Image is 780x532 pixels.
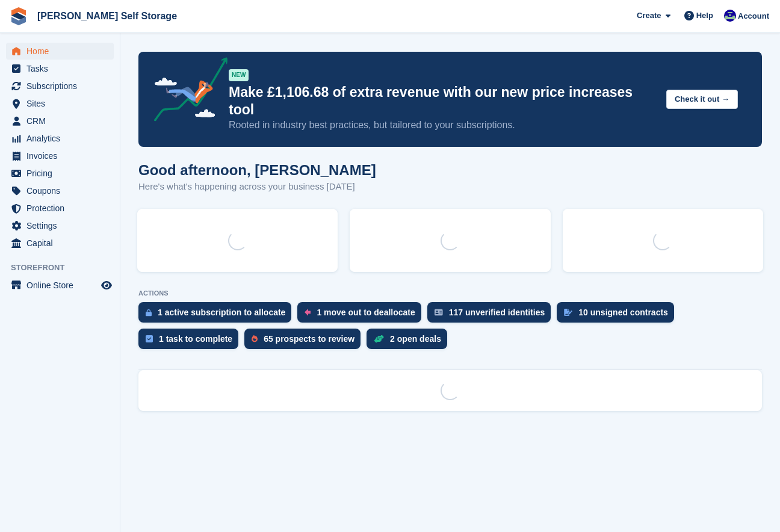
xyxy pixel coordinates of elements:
p: Rooted in industry best practices, but tailored to your subscriptions. [229,119,657,132]
span: Sites [26,95,99,112]
a: 117 unverified identities [427,302,557,329]
img: Justin Farthing [724,10,736,22]
span: Protection [26,200,99,217]
span: Pricing [26,165,99,182]
img: deal-1b604bf984904fb50ccaf53a9ad4b4a5d6e5aea283cecdc64d6e3604feb123c2.svg [374,335,384,343]
span: Account [738,10,769,22]
div: 65 prospects to review [264,334,354,344]
a: menu [6,217,114,234]
a: menu [6,60,114,77]
a: menu [6,200,114,217]
a: [PERSON_NAME] Self Storage [32,6,182,26]
div: 1 active subscription to allocate [158,308,285,317]
span: Help [696,10,713,22]
button: Check it out → [666,90,738,110]
a: 10 unsigned contracts [557,302,680,329]
div: 10 unsigned contracts [578,308,668,317]
img: contract_signature_icon-13c848040528278c33f63329250d36e43548de30e8caae1d1a13099fd9432cc5.svg [564,309,572,316]
span: CRM [26,113,99,129]
a: menu [6,277,114,294]
a: 2 open deals [367,329,453,355]
a: menu [6,95,114,112]
a: Preview store [99,278,114,292]
span: Capital [26,235,99,252]
img: active_subscription_to_allocate_icon-d502201f5373d7db506a760aba3b589e785aa758c864c3986d89f69b8ff3... [146,309,152,317]
img: move_outs_to_deallocate_icon-f764333ba52eb49d3ac5e1228854f67142a1ed5810a6f6cc68b1a99e826820c5.svg [305,309,311,316]
p: Make £1,106.68 of extra revenue with our new price increases tool [229,84,657,119]
a: menu [6,182,114,199]
img: task-75834270c22a3079a89374b754ae025e5fb1db73e45f91037f5363f120a921f8.svg [146,335,153,342]
a: menu [6,235,114,252]
span: Storefront [11,262,120,274]
span: Invoices [26,147,99,164]
a: menu [6,147,114,164]
span: Settings [26,217,99,234]
h1: Good afternoon, [PERSON_NAME] [138,162,376,178]
a: 1 task to complete [138,329,244,355]
img: verify_identity-adf6edd0f0f0b5bbfe63781bf79b02c33cf7c696d77639b501bdc392416b5a36.svg [435,309,443,316]
img: prospect-51fa495bee0391a8d652442698ab0144808aea92771e9ea1ae160a38d050c398.svg [252,335,258,342]
span: Online Store [26,277,99,294]
a: menu [6,130,114,147]
a: menu [6,165,114,182]
div: NEW [229,69,249,81]
p: ACTIONS [138,289,762,297]
div: 1 move out to deallocate [317,308,415,317]
span: Create [637,10,661,22]
div: 1 task to complete [159,334,232,344]
span: Subscriptions [26,78,99,94]
p: Here's what's happening across your business [DATE] [138,180,376,194]
span: Tasks [26,60,99,77]
a: menu [6,43,114,60]
a: menu [6,78,114,94]
span: Home [26,43,99,60]
a: 1 move out to deallocate [297,302,427,329]
img: stora-icon-8386f47178a22dfd0bd8f6a31ec36ba5ce8667c1dd55bd0f319d3a0aa187defe.svg [10,7,28,25]
span: Coupons [26,182,99,199]
div: 2 open deals [390,334,441,344]
div: 117 unverified identities [449,308,545,317]
a: 1 active subscription to allocate [138,302,297,329]
a: menu [6,113,114,129]
span: Analytics [26,130,99,147]
a: 65 prospects to review [244,329,367,355]
img: price-adjustments-announcement-icon-8257ccfd72463d97f412b2fc003d46551f7dbcb40ab6d574587a9cd5c0d94... [144,57,228,126]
